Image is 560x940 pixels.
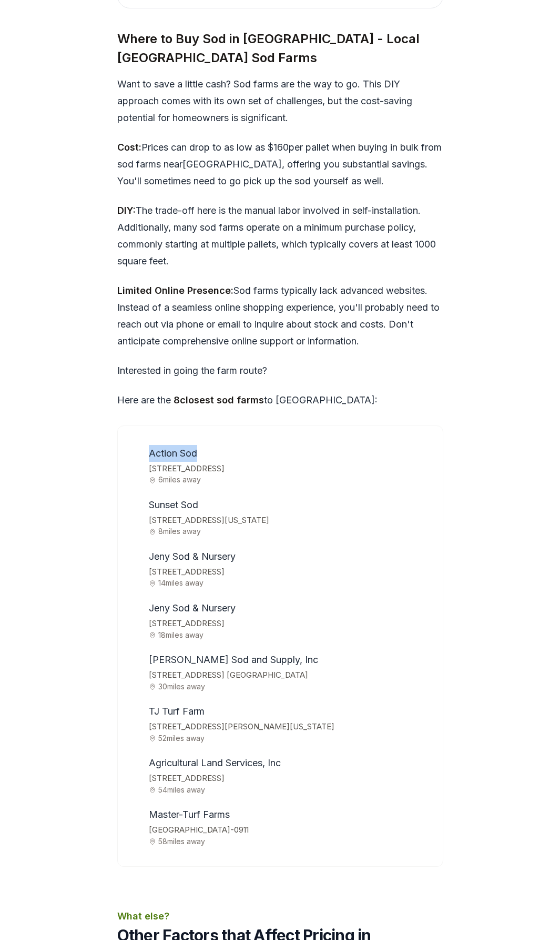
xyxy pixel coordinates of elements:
span: 54 miles away [149,786,430,794]
span: [STREET_ADDRESS] [149,565,430,579]
span: 14 miles away [149,579,430,587]
span: Jeny Sod & Nursery [149,602,236,614]
strong: Cost: [117,142,141,153]
span: [PERSON_NAME] Sod and Supply, Inc [149,654,318,665]
div: Here are the to [GEOGRAPHIC_DATA] : [117,362,443,867]
span: [GEOGRAPHIC_DATA]-0911 [149,823,430,837]
p: Interested in going the farm route? [117,362,443,379]
p: What else? [117,909,443,924]
span: Sunset Sod [149,499,198,510]
span: Master-Turf Farms [149,809,230,820]
p: Sod farms typically lack advanced websites. Instead of a seamless online shopping experience, you... [117,282,443,350]
p: The trade-off here is the manual labor involved in self-installation. Additionally, many sod farm... [117,202,443,270]
span: 58 miles away [149,837,430,845]
span: TJ Turf Farm [149,706,205,717]
strong: Limited Online Presence: [117,285,233,296]
span: 30 miles away [149,682,430,690]
span: [STREET_ADDRESS] [149,617,430,631]
strong: 8 closest sod farms [174,394,264,405]
strong: DIY: [117,205,136,216]
span: 18 miles away [149,631,430,639]
span: Action Sod [149,448,197,459]
p: Prices can drop to as low as $ 160 per pallet when buying in bulk from sod farms near [GEOGRAPHIC... [117,139,443,190]
span: 8 miles away [149,527,430,535]
p: Want to save a little cash? Sod farms are the way to go. This DIY approach comes with its own set... [117,76,443,126]
span: 6 miles away [149,476,430,483]
span: [STREET_ADDRESS][PERSON_NAME][US_STATE] [149,720,430,734]
span: Jeny Sod & Nursery [149,551,236,562]
span: [STREET_ADDRESS] [GEOGRAPHIC_DATA] [149,668,430,682]
span: [STREET_ADDRESS] [149,771,430,786]
h3: Where to Buy Sod in [GEOGRAPHIC_DATA] - Local [GEOGRAPHIC_DATA] Sod Farms [117,29,443,67]
span: [STREET_ADDRESS][US_STATE] [149,513,430,528]
span: Agricultural Land Services, Inc [149,757,281,768]
span: 52 miles away [149,734,430,742]
span: [STREET_ADDRESS] [149,462,430,476]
